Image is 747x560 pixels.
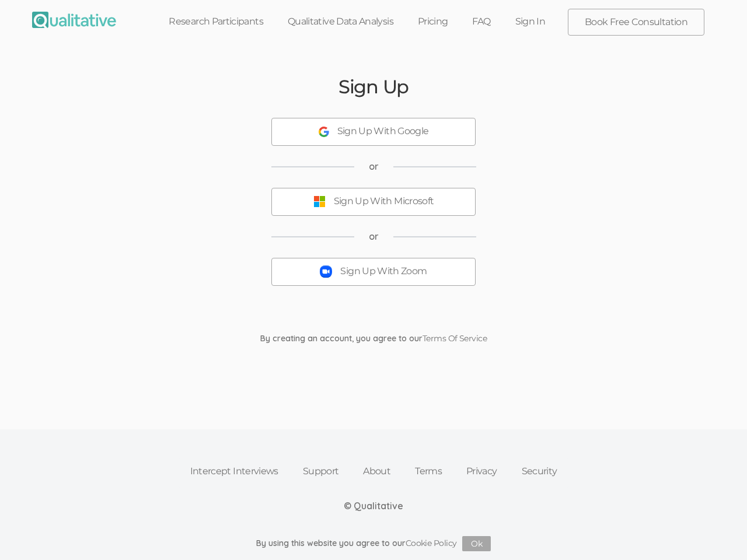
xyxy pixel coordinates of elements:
a: Sign In [503,9,558,34]
span: or [369,230,379,243]
img: Sign Up With Microsoft [313,195,326,208]
img: Qualitative [32,12,116,28]
div: Sign Up With Microsoft [334,195,434,208]
a: Security [509,459,570,484]
a: Qualitative Data Analysis [275,9,406,34]
div: Sign Up With Zoom [340,265,427,278]
div: © Qualitative [344,499,403,513]
button: Sign Up With Microsoft [271,188,476,216]
a: Research Participants [156,9,275,34]
a: Privacy [454,459,509,484]
div: By creating an account, you agree to our [252,332,495,344]
a: Terms Of Service [423,333,487,344]
div: Sign Up With Google [337,125,429,138]
button: Ok [462,536,491,551]
button: Sign Up With Google [271,118,476,146]
a: Terms [403,459,454,484]
a: Pricing [406,9,460,34]
iframe: Chat Widget [689,504,747,560]
button: Sign Up With Zoom [271,258,476,286]
img: Sign Up With Zoom [320,265,332,278]
h2: Sign Up [338,76,409,97]
a: Support [291,459,351,484]
a: About [351,459,403,484]
a: FAQ [460,9,502,34]
span: or [369,160,379,173]
a: Book Free Consultation [568,9,704,35]
a: Cookie Policy [406,538,457,548]
a: Intercept Interviews [178,459,291,484]
img: Sign Up With Google [319,127,329,137]
div: By using this website you agree to our [256,536,491,551]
